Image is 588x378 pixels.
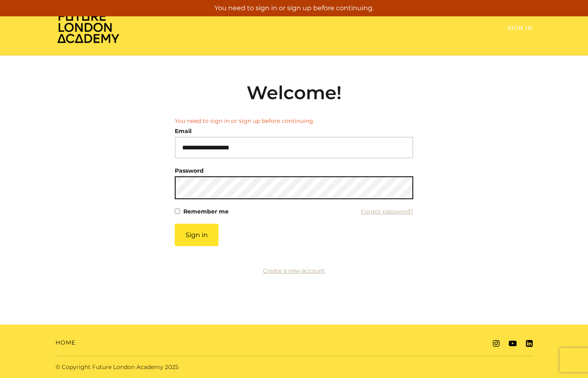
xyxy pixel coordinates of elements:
[56,11,121,44] img: Home Page
[508,24,532,31] a: Sign In
[175,125,192,137] label: Email
[175,165,204,176] label: Password
[175,82,413,104] h2: Welcome!
[263,267,325,274] a: Create a new account
[361,206,413,217] a: Forgot password?
[175,224,218,246] button: Sign in
[183,206,229,217] label: Remember me
[49,363,294,371] div: © Copyright Future London Academy 2025
[3,3,585,13] p: You need to sign in or sign up before continuing.
[175,117,413,125] li: You need to sign in or sign up before continuing.
[56,338,76,347] a: Home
